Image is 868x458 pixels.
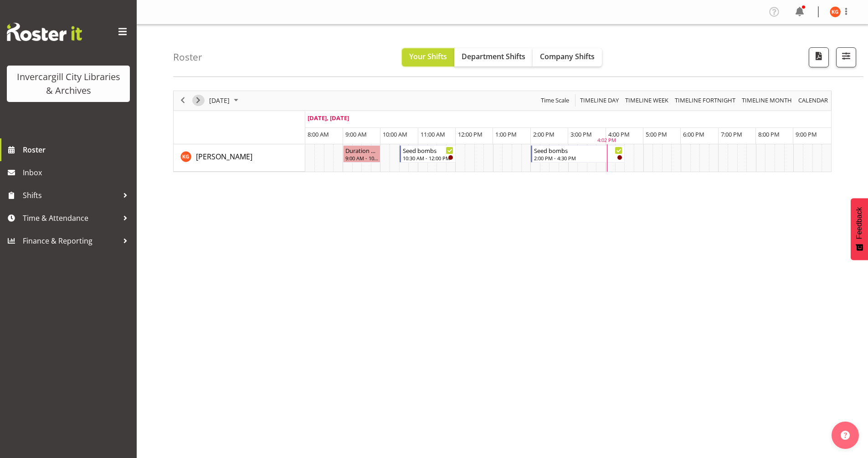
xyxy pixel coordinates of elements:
[624,95,669,106] span: Timeline Week
[409,51,447,61] span: Your Shifts
[809,47,829,67] button: Download a PDF of the roster for the current day
[796,130,817,138] span: 9:00 PM
[624,95,670,106] button: Timeline Week
[190,91,206,110] div: next period
[23,143,132,157] span: Roster
[608,130,630,138] span: 4:00 PM
[308,130,329,138] span: 8:00 AM
[540,51,595,61] span: Company Shifts
[674,95,736,106] span: Timeline Fortnight
[646,130,667,138] span: 5:00 PM
[830,6,841,17] img: katie-greene11671.jpg
[454,48,533,66] button: Department Shifts
[403,154,454,162] div: 10:30 AM - 12:00 PM
[797,95,829,106] span: calendar
[196,152,252,162] span: [PERSON_NAME]
[462,51,525,61] span: Department Shifts
[421,130,445,138] span: 11:00 AM
[534,146,622,155] div: Seed bombs
[531,145,625,163] div: Katie Greene"s event - Seed bombs Begin From Thursday, September 25, 2025 at 2:00:00 PM GMT+12:00...
[345,146,378,155] div: Duration 1 hours - [PERSON_NAME]
[683,130,704,138] span: 6:00 PM
[400,145,456,163] div: Katie Greene"s event - Seed bombs Begin From Thursday, September 25, 2025 at 10:30:00 AM GMT+12:0...
[533,48,602,66] button: Company Shifts
[458,130,483,138] span: 12:00 PM
[173,91,832,172] div: Timeline Day of September 25, 2025
[196,151,252,162] a: [PERSON_NAME]
[23,166,132,179] span: Inbox
[533,130,555,138] span: 2:00 PM
[206,91,244,110] div: September 25, 2025
[177,95,189,106] button: Previous
[855,207,863,239] span: Feedback
[534,154,622,162] div: 2:00 PM - 4:30 PM
[173,52,202,62] h4: Roster
[741,95,793,106] span: Timeline Month
[579,95,621,106] button: Timeline Day
[797,95,830,106] button: Month
[175,91,190,110] div: previous period
[23,211,118,225] span: Time & Attendance
[383,130,407,138] span: 10:00 AM
[305,144,831,172] table: Timeline Day of September 25, 2025
[740,95,794,106] button: Timeline Month
[174,144,305,172] td: Katie Greene resource
[16,70,121,97] div: Invercargill City Libraries & Archives
[758,130,780,138] span: 8:00 PM
[721,130,742,138] span: 7:00 PM
[495,130,517,138] span: 1:00 PM
[192,95,205,106] button: Next
[208,95,242,106] button: September 2025
[343,145,380,163] div: Katie Greene"s event - Duration 1 hours - Katie Greene Begin From Thursday, September 25, 2025 at...
[851,198,868,260] button: Feedback - Show survey
[841,431,850,440] img: help-xxl-2.png
[597,137,616,144] div: 4:02 PM
[579,95,620,106] span: Timeline Day
[345,154,378,162] div: 9:00 AM - 10:00 AM
[23,188,118,202] span: Shifts
[7,23,82,41] img: Rosterit website logo
[570,130,592,138] span: 3:00 PM
[308,114,349,122] span: [DATE], [DATE]
[403,146,454,155] div: Seed bombs
[540,95,570,106] span: Time Scale
[539,95,571,106] button: Time Scale
[836,47,856,67] button: Filter Shifts
[208,95,231,106] span: [DATE]
[402,48,454,66] button: Your Shifts
[673,95,737,106] button: Fortnight
[23,234,118,248] span: Finance & Reporting
[345,130,367,138] span: 9:00 AM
